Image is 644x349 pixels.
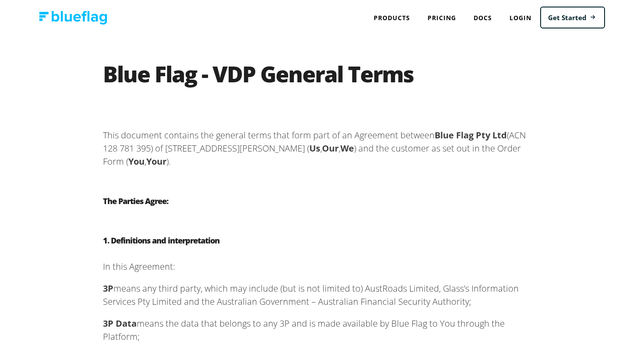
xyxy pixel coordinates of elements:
[146,155,166,167] strong: Your
[128,155,145,167] strong: You
[501,9,540,27] a: Login to Blue Flag application
[103,194,541,208] h3: The Parties Agree:
[39,11,107,25] img: Blue Flag logo
[435,129,507,141] strong: Blue Flag Pty Ltd
[309,142,320,154] strong: Us
[340,142,354,154] strong: We
[465,9,501,27] a: Docs
[103,129,541,168] p: This document contains the general terms that form part of an Agreement between (ACN 128 781 395)...
[540,7,605,29] a: Get Started
[103,260,541,273] p: In this Agreement:
[103,317,541,343] p: means the data that belongs to any 3P and is made available by Blue Flag to You through the Platf...
[365,9,419,27] div: Products
[103,234,541,247] h3: 1. Definitions and interpretation
[322,142,339,154] strong: Our
[103,63,541,98] h1: Blue Flag - VDP General Terms
[103,282,113,294] strong: 3P
[419,9,465,27] a: Pricing
[103,282,541,308] p: means any third party, which may include (but is not limited to) AustRoads Limited, Glass’s Infor...
[103,317,137,329] strong: 3P Data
